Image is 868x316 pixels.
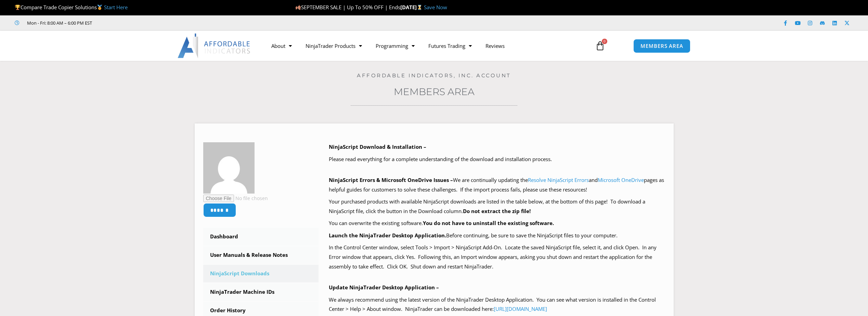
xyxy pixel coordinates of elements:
p: In the Control Center window, select Tools > Import > NinjaScript Add-On. Locate the saved NinjaS... [329,243,665,272]
p: Before continuing, be sure to save the NinjaScript files to your computer. [329,231,665,240]
nav: Menu [264,38,587,54]
a: Dashboard [203,228,319,246]
img: 🥇 [97,5,102,10]
a: Reviews [479,38,511,54]
a: Futures Trading [422,38,479,54]
a: NinjaTrader Products [299,38,369,54]
a: MEMBERS AREA [633,39,690,53]
b: Launch the NinjaTrader Desktop Application. [329,232,446,239]
p: You can overwrite the existing software. [329,219,665,228]
a: Microsoft OneDrive [598,176,644,183]
a: Programming [369,38,422,54]
a: NinjaScript Downloads [203,265,319,282]
b: You do not have to uninstall the existing software. [423,220,554,226]
span: MEMBERS AREA [640,43,683,49]
img: LogoAI | Affordable Indicators – NinjaTrader [178,34,251,58]
span: Mon - Fri: 8:00 AM – 6:00 PM EST [25,19,92,27]
iframe: Customer reviews powered by Trustpilot [102,19,204,26]
a: About [264,38,299,54]
a: 0 [585,36,615,56]
a: Resolve NinjaScript Errors [528,176,589,183]
p: We are continually updating the and pages as helpful guides for customers to solve these challeng... [329,175,665,195]
img: 🏆 [15,5,20,10]
b: NinjaScript Errors & Microsoft OneDrive Issues – [329,176,453,183]
a: Start Here [104,4,128,11]
strong: [DATE] [400,4,424,11]
span: SEPTEMBER SALE | Up To 50% OFF | Ends [295,4,400,11]
a: [URL][DOMAIN_NAME] [494,305,547,312]
span: Compare Trade Copier Solutions [15,4,128,11]
a: Members Area [394,86,475,97]
b: Update NinjaTrader Desktop Application – [329,284,439,291]
img: a6c2fbbdc6a0ebc8a52886502f20ce69405fbe25aae73027777e44903f7e6a9f [203,142,255,194]
b: Do not extract the zip file! [463,208,531,214]
p: Your purchased products with available NinjaScript downloads are listed in the table below, at th... [329,197,665,216]
a: Affordable Indicators, Inc. Account [357,72,511,79]
span: 0 [602,39,607,44]
a: User Manuals & Release Notes [203,246,319,264]
img: 🍂 [296,5,301,10]
a: Save Now [424,4,447,11]
p: We always recommend using the latest version of the NinjaTrader Desktop Application. You can see ... [329,295,665,314]
a: NinjaTrader Machine IDs [203,283,319,301]
img: ⌛ [417,5,422,10]
b: NinjaScript Download & Installation – [329,143,426,150]
p: Please read everything for a complete understanding of the download and installation process. [329,155,665,164]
